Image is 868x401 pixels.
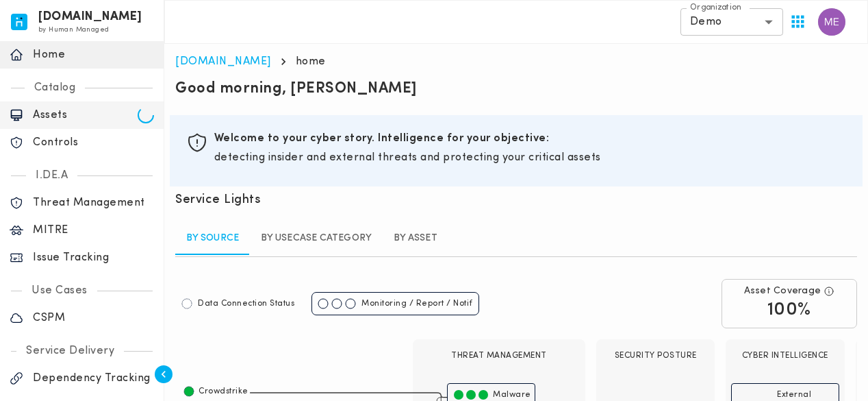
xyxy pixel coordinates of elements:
[198,298,294,309] p: Data Connection Status
[250,222,383,255] a: By usecase category
[726,339,844,375] h4: CYBER INTELLIGENCE
[596,339,715,375] h4: SECURITY POSTURE
[818,8,845,36] img: Mohamed Ethiris
[38,12,142,22] h6: [DOMAIN_NAME]
[11,14,27,30] img: invicta.io
[296,55,326,69] p: home
[33,108,138,122] p: Assets
[22,284,97,297] p: Use Cases
[38,26,109,34] span: by Human Managed
[33,196,154,210] p: Threat Management
[33,223,154,237] p: MITRE
[25,81,86,95] p: Catalog
[175,192,261,208] h6: Service Lights
[690,2,741,14] label: Organization
[33,136,154,149] p: Controls
[680,8,783,36] div: Demo
[196,386,248,397] div: Crowdstrike
[33,251,154,265] p: Issue Tracking
[413,339,585,375] h4: THREAT MANAGEMENT
[214,151,846,165] p: detecting insider and external threats and protecting your critical assets
[16,344,124,358] p: Service Delivery
[33,48,154,62] p: Home
[175,56,271,67] a: [DOMAIN_NAME]
[744,285,821,297] p: Asset Coverage
[214,132,846,145] h6: Welcome to your cyber story. Intelligence for your objective:
[813,3,851,41] button: User
[26,169,77,182] p: I.DE.A
[383,222,448,255] a: By asset
[361,298,473,309] p: Monitoring / Report / Notif
[33,372,154,385] p: Dependency Tracking
[175,55,857,69] nav: breadcrumb
[824,286,834,297] div: Assets Monitored on BlackWidow environment
[33,311,154,325] p: CSPM
[490,389,531,400] div: Malware
[175,222,250,255] a: By source
[744,297,835,322] h3: 100%
[175,80,857,99] p: Good morning, [PERSON_NAME]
